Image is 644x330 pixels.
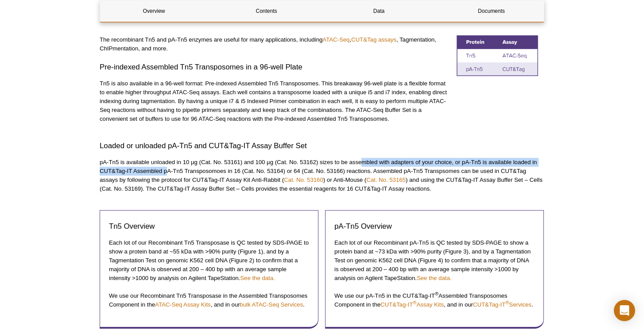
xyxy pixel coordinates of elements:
a: CUT&Tag-IT®Assay Kits [380,301,444,308]
h3: Pre-indexed Assembled Tn5 Transposomes in a 96-well Plate [100,62,450,73]
img: Tn5 and pA-Tn5 comparison table [457,35,538,76]
a: Cat. No. 53165 [366,177,406,183]
sup: ® [505,300,509,305]
p: We use our Recombinant Tn5 Transposase in the Assembled Transposomes Component in the , and in our . [109,292,309,309]
a: ATAC-Seq [322,36,349,43]
p: Each lot of our Recombinant Tn5 Transposase is QC tested by SDS-PAGE to show a protein band at ~5... [109,238,309,283]
a: CUT&Tag assays [351,36,396,43]
a: ATAC-Seq Assay Kits [155,301,211,308]
p: We use our pA-Tn5 in the CUT&Tag-IT Assembled Transposomes Component in the , and in our . [334,292,535,309]
a: See the data. [240,275,275,281]
p: The recombinant Tn5 and pA-Tn5 enzymes are useful for many applications, including , , Tagmentati... [100,35,450,53]
a: Documents [438,0,545,22]
a: Data [325,0,433,22]
sup: ® [435,291,438,296]
a: Cat. No. 53160 [284,177,323,183]
a: Contents [213,0,320,22]
p: Each lot of our Recombinant pA-Tn5 is QC tested by SDS-PAGE to show a protein band at ~73 kDa wit... [334,238,535,283]
a: Overview [100,0,208,22]
h3: pA-Tn5 Overview [334,221,535,232]
p: pA-Tn5 is available unloaded in 10 µg (Cat. No. 53161) and 100 µg (Cat. No. 53162) sizes to be as... [100,158,544,193]
a: bulk ATAC-Seq Services [240,301,303,308]
div: Open Intercom Messenger [614,300,635,321]
h3: Loaded or unloaded pA-Tn5 and CUT&Tag-IT Assay Buffer Set [100,141,544,151]
sup: ® [413,300,416,305]
a: CUT&Tag-IT®Services [473,301,531,308]
a: See the data. [417,275,451,281]
p: Tn5 is also available in a 96-well format: Pre-indexed Assembled Tn5 Transposomes. This breakaway... [100,79,450,123]
h3: Tn5 Overview [109,221,309,232]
